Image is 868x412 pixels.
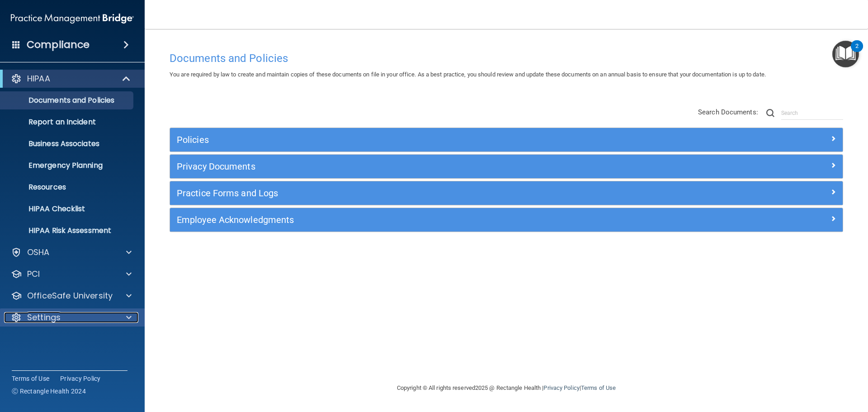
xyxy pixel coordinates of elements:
[60,374,101,383] a: Privacy Policy
[27,247,50,258] p: OSHA
[11,247,132,258] a: OSHA
[11,9,134,28] img: PMB logo
[543,384,579,391] a: Privacy Policy
[6,161,129,170] p: Emergency Planning
[177,215,668,225] h5: Employee Acknowledgments
[11,269,132,279] a: PCI
[177,186,836,200] a: Practice Forms and Logs
[698,108,758,116] span: Search Documents:
[832,41,859,67] button: Open Resource Center, 2 new notifications
[6,139,129,148] p: Business Associates
[177,188,668,198] h5: Practice Forms and Logs
[27,312,61,323] p: Settings
[27,38,90,51] h4: Compliance
[177,135,668,145] h5: Policies
[6,204,129,213] p: HIPAA Checklist
[6,118,129,127] p: Report an Incident
[27,73,50,84] p: HIPAA
[170,52,843,64] h4: Documents and Policies
[341,374,671,403] div: Copyright © All rights reserved 2025 @ Rectangle Health | |
[11,290,132,301] a: OfficeSafe University
[6,226,129,235] p: HIPAA Risk Assessment
[781,106,843,120] input: Search
[855,46,859,58] div: 2
[12,374,49,383] a: Terms of Use
[170,71,766,78] span: You are required by law to create and maintain copies of these documents on file in your office. ...
[27,269,40,279] p: PCI
[27,290,113,301] p: OfficeSafe University
[6,96,129,105] p: Documents and Policies
[11,73,131,84] a: HIPAA
[177,133,836,147] a: Policies
[766,109,774,117] img: ic-search.3b580494.png
[177,159,836,174] a: Privacy Documents
[12,387,86,396] span: Ⓒ Rectangle Health 2024
[11,312,132,323] a: Settings
[6,183,129,192] p: Resources
[177,161,668,171] h5: Privacy Documents
[177,213,836,227] a: Employee Acknowledgments
[581,384,616,391] a: Terms of Use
